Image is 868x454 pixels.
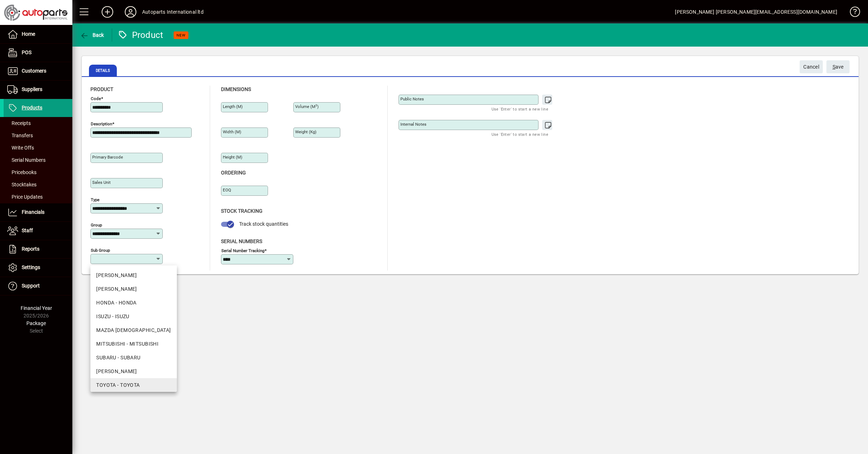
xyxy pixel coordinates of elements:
div: [PERSON_NAME] [PERSON_NAME][EMAIL_ADDRESS][DOMAIN_NAME] [675,6,837,18]
mat-label: Weight (Kg) [295,129,316,134]
mat-label: EOQ [223,187,231,193]
a: Customers [4,62,72,80]
span: Receipts [7,120,31,126]
mat-option: SUBARU - SUBARU [90,351,177,364]
div: ISUZU - ISUZU [96,313,171,320]
a: Settings [4,259,72,277]
mat-label: Sub group [91,248,110,253]
span: Suppliers [22,86,42,92]
span: Serial Numbers [221,238,262,244]
span: POS [22,49,31,55]
span: Cancel [803,61,819,73]
div: Product [118,29,163,41]
span: Back [80,32,104,38]
mat-label: Serial Number tracking [221,248,264,253]
span: Stock Tracking [221,208,263,214]
span: Support [22,283,40,289]
a: Reports [4,240,72,258]
app-page-header-button: Back [72,29,112,42]
span: Reports [22,246,39,252]
a: Suppliers [4,81,72,99]
sup: 3 [315,104,317,107]
div: SUBARU - SUBARU [96,354,171,362]
div: HONDA - HONDA [96,299,171,307]
span: Financials [22,209,44,215]
a: Write Offs [4,142,72,154]
a: POS [4,44,72,62]
mat-hint: Use 'Enter' to start a new line [492,105,548,113]
span: Product [90,86,113,92]
mat-label: Width (m) [223,129,241,134]
a: Knowledge Base [844,1,859,25]
mat-label: Primary barcode [92,155,123,160]
div: MAZDA [DEMOGRAPHIC_DATA] [96,327,171,334]
a: Price Updates [4,191,72,203]
div: [PERSON_NAME] [96,285,171,293]
span: Staff [22,228,33,233]
mat-label: Height (m) [223,155,242,160]
mat-option: HONDA - HONDA [90,296,177,310]
mat-option: MITSUBISHI - MITSUBISHI [90,337,177,351]
mat-label: Volume (m ) [295,104,319,109]
span: Settings [22,264,40,270]
mat-option: ISUZU - ISUZU [90,310,177,323]
button: Cancel [800,60,823,73]
span: Customers [22,68,46,74]
button: Save [826,60,850,73]
span: Transfers [7,133,33,138]
span: Stocktakes [7,182,37,187]
a: Stocktakes [4,178,72,191]
div: MITSUBISHI - MITSUBISHI [96,340,171,348]
span: Dimensions [221,86,251,92]
mat-label: Description [91,121,112,126]
mat-label: Group [91,222,102,228]
div: Autoparts International ltd [142,6,204,18]
span: Write Offs [7,145,34,151]
mat-option: TOYOTA - TOYOTA [90,378,177,392]
a: Receipts [4,117,72,129]
span: Price Updates [7,194,43,200]
span: NEW [176,33,186,38]
span: Package [26,320,46,326]
span: Financial Year [21,305,52,311]
div: [PERSON_NAME] [96,368,171,375]
a: Support [4,277,72,295]
span: Track stock quantities [239,221,288,227]
mat-label: Internal Notes [400,122,426,127]
a: Pricebooks [4,166,72,178]
span: Pricebooks [7,169,37,175]
mat-label: Code [91,96,101,101]
a: Financials [4,203,72,221]
a: Home [4,25,72,43]
button: Back [78,29,106,42]
span: Products [22,105,42,111]
mat-option: MAZDA - MAZDA [90,323,177,337]
a: Serial Numbers [4,154,72,166]
div: [PERSON_NAME] [96,272,171,279]
span: Serial Numbers [7,157,46,163]
mat-label: Public Notes [400,96,424,101]
span: Ordering [221,170,246,176]
a: Staff [4,222,72,240]
span: S [833,64,835,70]
span: Home [22,31,35,37]
span: ave [833,61,844,73]
button: Profile [119,5,142,18]
mat-hint: Use 'Enter' to start a new line [492,130,548,138]
div: TOYOTA - TOYOTA [96,381,171,389]
mat-option: HOLDEN - HOLDEN [90,282,177,296]
mat-option: FORD - FORD [90,268,177,282]
mat-label: Type [91,197,99,202]
button: Add [96,5,119,18]
span: Details [89,65,117,76]
a: Transfers [4,129,72,142]
mat-label: Length (m) [223,104,243,109]
mat-option: SUZUKI - SUZUKI [90,364,177,378]
mat-label: Sales unit [92,180,111,185]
